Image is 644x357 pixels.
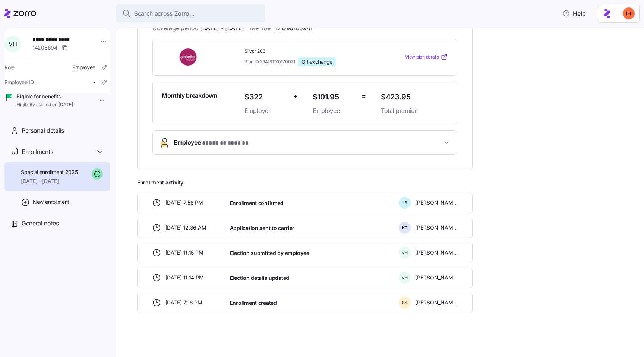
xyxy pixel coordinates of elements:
span: Plan ID: 29418TX0170021 [244,59,295,65]
span: Enrollments [22,147,53,157]
span: - [93,79,95,86]
span: Eligibility started on [DATE] [16,102,73,108]
span: Personal details [22,126,64,135]
span: Coverage period [152,23,244,33]
span: V H [402,251,408,255]
span: [DATE] 7:18 PM [165,299,202,306]
span: Total premium [381,106,448,116]
a: View plan details [405,53,448,61]
span: View plan details [405,54,439,61]
span: L B [402,201,407,205]
span: Application sent to carrier [230,224,294,232]
span: Enrollment confirmed [230,199,284,207]
span: Help [562,9,586,18]
span: Employee [72,64,95,71]
span: [DATE] - [DATE] [200,23,244,33]
span: + [293,91,298,102]
span: Special enrollment 2025 [21,168,78,176]
span: Employee [174,138,249,148]
span: Search across Zorro... [134,9,195,18]
span: Employer [244,106,287,116]
img: f3711480c2c985a33e19d88a07d4c111 [623,7,635,19]
span: [PERSON_NAME] [415,299,458,306]
span: Election submitted by employee [230,249,309,257]
span: General notes [22,219,59,228]
span: V H [9,41,17,47]
span: $322 [244,91,287,103]
span: [PERSON_NAME] [415,274,458,281]
span: Employee ID [4,79,34,86]
button: Help [556,6,592,21]
button: Search across Zorro... [116,4,265,22]
span: Enrollment activity [137,179,473,186]
span: Silver 203 [244,48,375,54]
span: [DATE] 11:14 PM [165,274,204,281]
span: [PERSON_NAME] [415,199,458,206]
span: [DATE] 12:36 AM [165,224,206,231]
span: [PERSON_NAME] [415,249,458,256]
span: [DATE] 7:56 PM [165,199,203,206]
span: Eligible for benefits [16,93,73,100]
span: [DATE] - [DATE] [21,177,78,185]
span: Employee [313,106,356,116]
span: Member ID [250,23,313,33]
span: V H [402,276,408,280]
span: [PERSON_NAME] [415,224,458,231]
span: Role [4,64,15,71]
span: S S [402,301,407,305]
span: = [362,91,366,102]
span: [DATE] 11:15 PM [165,249,203,256]
span: Enrollment created [230,299,277,307]
span: U96185941 [282,23,313,33]
span: 14208694 [32,44,57,51]
span: $101.95 [313,91,356,103]
img: Ambetter [162,48,215,66]
span: Election details updated [230,274,289,282]
span: Off exchange [302,59,332,65]
span: Monthly breakdown [162,91,217,100]
span: New enrollment [33,198,69,206]
span: K T [402,226,407,230]
span: $423.95 [381,91,448,103]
